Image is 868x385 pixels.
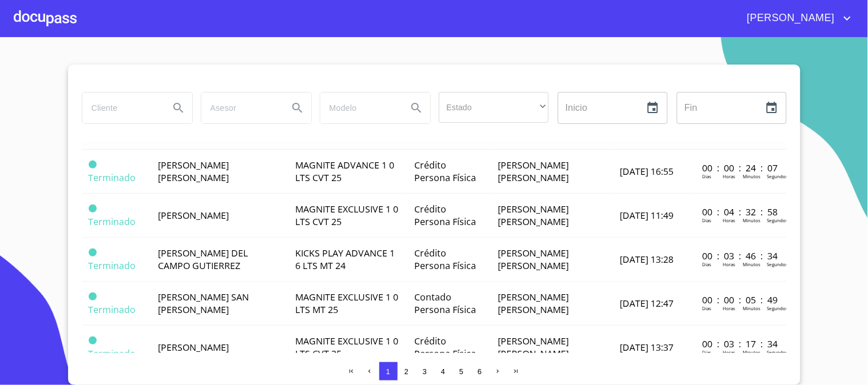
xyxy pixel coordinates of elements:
[723,261,735,267] p: Horas
[459,367,463,376] span: 5
[89,259,136,272] span: Terminado
[743,349,760,355] p: Minutos
[498,291,569,316] span: [PERSON_NAME] [PERSON_NAME]
[158,341,229,354] span: [PERSON_NAME]
[723,305,735,311] p: Horas
[620,165,673,178] span: [DATE] 16:55
[414,159,476,184] span: Crédito Persona Física
[620,253,673,266] span: [DATE] 13:28
[702,338,779,350] p: 00 : 03 : 17 : 34
[89,215,136,228] span: Terminado
[702,162,779,174] p: 00 : 00 : 24 : 07
[498,159,569,184] span: [PERSON_NAME] [PERSON_NAME]
[158,291,249,316] span: [PERSON_NAME] SAN [PERSON_NAME]
[441,367,445,376] span: 4
[89,171,136,184] span: Terminado
[295,247,395,272] span: KICKS PLAY ADVANCE 1 6 LTS MT 24
[434,362,453,380] button: 4
[478,367,482,376] span: 6
[405,367,409,376] span: 2
[158,209,229,222] span: [PERSON_NAME]
[295,335,398,360] span: MAGNITE EXCLUSIVE 1 0 LTS CVT 25
[702,173,711,179] p: Dias
[165,94,192,122] button: Search
[767,305,788,311] p: Segundos
[89,347,136,360] span: Terminado
[702,305,711,311] p: Dias
[767,261,788,267] p: Segundos
[158,247,248,272] span: [PERSON_NAME] DEL CAMPO GUTIERREZ
[158,159,229,184] span: [PERSON_NAME] [PERSON_NAME]
[423,367,427,376] span: 3
[743,305,760,311] p: Minutos
[723,349,735,355] p: Horas
[403,94,430,122] button: Search
[414,335,476,360] span: Crédito Persona Física
[743,217,760,223] p: Minutos
[284,94,311,122] button: Search
[723,173,735,179] p: Horas
[89,336,97,344] span: Terminado
[702,349,711,355] p: Dias
[439,92,549,123] div: ​
[414,291,476,316] span: Contado Persona Física
[89,248,97,256] span: Terminado
[702,250,779,262] p: 00 : 03 : 46 : 34
[471,362,489,380] button: 6
[702,261,711,267] p: Dias
[620,297,673,310] span: [DATE] 12:47
[414,203,476,228] span: Crédito Persona Física
[398,362,416,380] button: 2
[702,294,779,306] p: 00 : 00 : 05 : 49
[767,173,788,179] p: Segundos
[739,9,841,27] span: [PERSON_NAME]
[386,367,390,376] span: 1
[743,261,760,267] p: Minutos
[414,247,476,272] span: Crédito Persona Física
[82,93,160,123] input: search
[89,303,136,316] span: Terminado
[89,161,97,169] span: Terminado
[702,206,779,218] p: 00 : 04 : 32 : 58
[295,203,398,228] span: MAGNITE EXCLUSIVE 1 0 LTS CVT 25
[743,173,760,179] p: Minutos
[320,93,398,123] input: search
[201,93,279,123] input: search
[416,362,434,380] button: 3
[702,217,711,223] p: Dias
[89,204,97,212] span: Terminado
[723,217,735,223] p: Horas
[620,341,673,354] span: [DATE] 13:37
[498,203,569,228] span: [PERSON_NAME] [PERSON_NAME]
[620,209,673,222] span: [DATE] 11:49
[498,247,569,272] span: [PERSON_NAME] [PERSON_NAME]
[295,291,398,316] span: MAGNITE EXCLUSIVE 1 0 LTS MT 25
[453,362,471,380] button: 5
[739,9,854,27] button: account of current user
[498,335,569,360] span: [PERSON_NAME] [PERSON_NAME]
[767,217,788,223] p: Segundos
[379,362,398,380] button: 1
[89,292,97,300] span: Terminado
[767,349,788,355] p: Segundos
[295,159,394,184] span: MAGNITE ADVANCE 1 0 LTS CVT 25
